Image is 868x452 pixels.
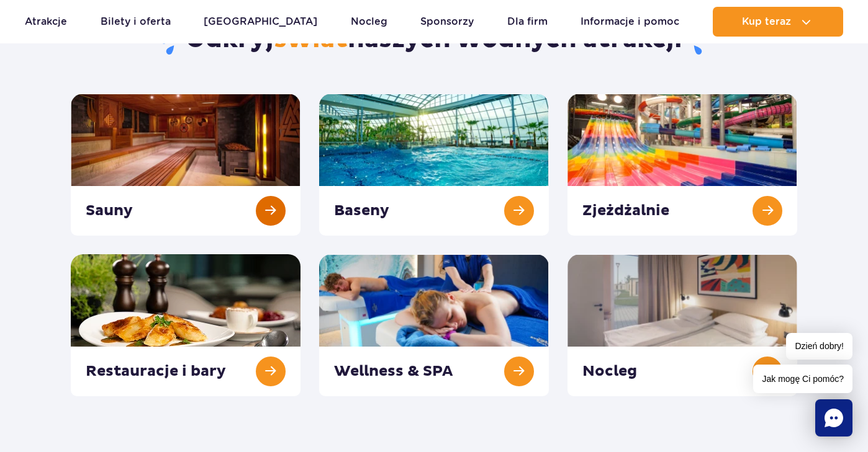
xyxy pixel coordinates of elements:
[507,7,548,37] a: Dla firm
[713,7,843,37] button: Kup teraz
[420,7,474,37] a: Sponsorzy
[25,7,67,37] a: Atrakcje
[742,16,791,27] span: Kup teraz
[101,7,171,37] a: Bilety i oferta
[351,7,387,37] a: Nocleg
[786,333,852,360] span: Dzień dobry!
[204,7,317,37] a: [GEOGRAPHIC_DATA]
[581,7,679,37] a: Informacje i pomoc
[753,365,852,393] span: Jak mogę Ci pomóc?
[815,399,852,436] div: Chat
